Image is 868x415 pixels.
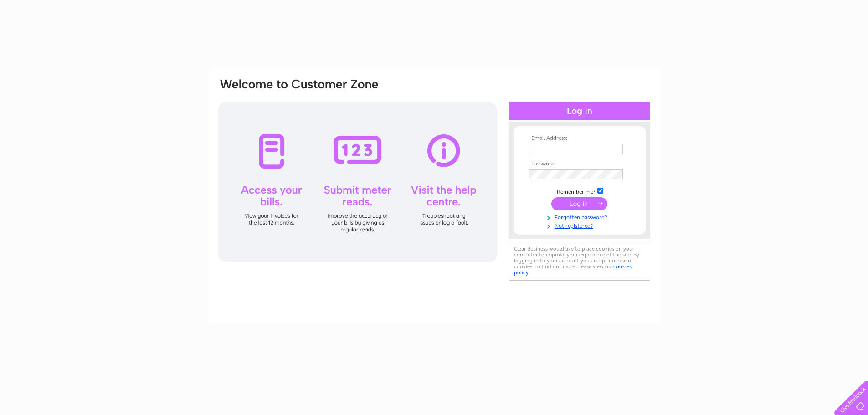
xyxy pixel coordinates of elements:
div: Clear Business would like to place cookies on your computer to improve your experience of the sit... [509,241,650,281]
td: Remember me? [527,186,632,195]
a: cookies policy [514,263,632,276]
a: Not registered? [529,221,632,230]
th: Email Address: [527,135,632,142]
th: Password: [527,161,632,167]
a: Forgotten password? [529,212,632,221]
input: Submit [551,197,607,210]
